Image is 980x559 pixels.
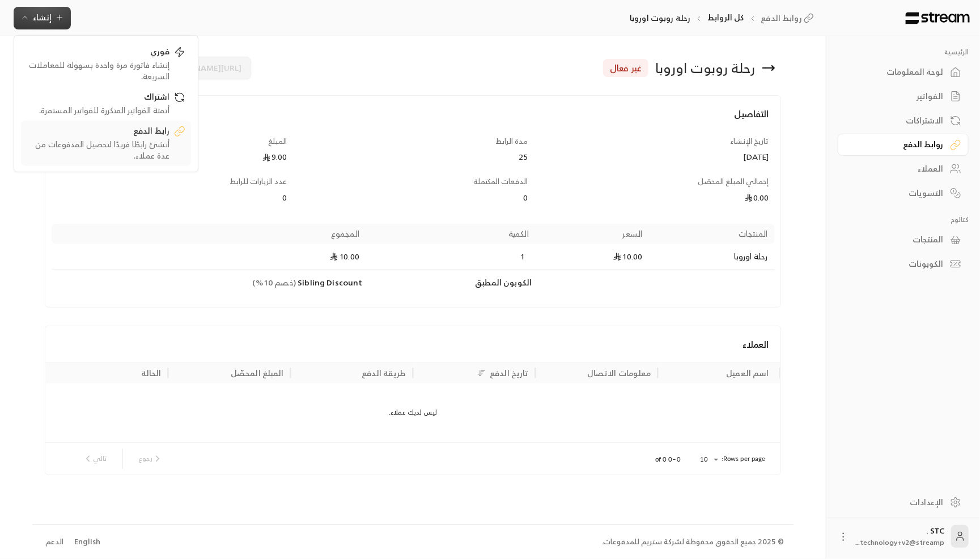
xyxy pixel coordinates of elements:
[46,383,780,442] div: ليس لديك عملاء.
[630,12,818,24] nav: breadcrumb
[52,224,775,296] table: Products
[21,41,191,87] a: فوريإنشاء فاتورة مرة واحدة بسهولة للمعاملات السريعة.
[838,229,969,251] a: المنتجات
[362,366,406,380] div: طريقة الدفع
[655,59,755,77] div: رحلة روبوت اوروبا
[74,536,100,548] div: English
[490,366,528,380] div: تاريخ الدفع
[268,135,287,148] span: المبلغ
[856,525,944,548] div: STC .
[838,86,969,108] a: الفواتير
[838,253,969,275] a: الكوبونات
[838,215,969,224] p: كتالوج
[473,175,528,188] span: الدفعات المكتملة
[21,121,191,166] a: رابط الدفعأنشئ رابطًا فريدًا لتحصيل المدفوعات من عدة عملاء.
[57,107,769,132] h4: التفاصيل
[838,158,969,180] a: العملاء
[852,497,943,508] div: الإعدادات
[603,536,784,548] div: © 2025 جميع الحقوق محفوظة لشركة ستريم للمدفوعات.
[27,91,169,105] div: اشتراك
[14,7,71,29] button: إنشاء
[838,182,969,204] a: التسويات
[41,532,67,552] a: الدعم
[905,12,971,24] img: Logo
[27,139,169,161] div: أنشئ رابطًا فريدًا لتحصيل المدفوعات من عدة عملاء.
[852,163,943,174] div: العملاء
[539,151,769,163] div: [DATE]
[694,453,722,467] div: 10
[495,135,528,148] span: مدة الرابط
[852,187,943,199] div: التسويات
[52,270,367,296] td: Sibling Discount
[230,175,287,188] span: عدد الزيارات للرابط
[856,536,944,548] span: technology+v2@streamp...
[536,244,650,270] td: 10.00
[253,275,296,289] span: (خصم 10%)
[298,151,528,163] div: 25
[33,10,52,24] span: إنشاء
[27,105,169,116] div: أتمتة الفواتير المتكررة للفواتير المستمرة.
[21,87,191,121] a: اشتراكأتمتة الفواتير المتكررة للفواتير المستمرة.
[852,234,943,245] div: المنتجات
[649,244,774,270] td: رحلة اوروبا
[57,192,287,203] div: 0
[852,66,943,78] div: لوحة المعلومات
[52,224,367,244] th: المجموع
[536,224,650,244] th: السعر
[57,338,769,351] h4: العملاء
[838,109,969,131] a: الاشتراكات
[366,224,536,244] th: الكمية
[610,61,642,75] span: غير فعال
[475,366,489,380] button: Sort
[231,366,284,380] div: المبلغ المحصّل
[852,258,943,270] div: الكوبونات
[52,244,367,270] td: 10.00
[727,366,769,380] div: اسم العميل
[761,12,818,24] a: روابط الدفع
[539,192,769,203] div: 0.00
[27,59,169,82] div: إنشاء فاتورة مرة واحدة بسهولة للمعاملات السريعة.
[649,224,774,244] th: المنتجات
[698,175,769,188] span: إجمالي المبلغ المحصّل
[838,61,969,83] a: لوحة المعلومات
[838,134,969,156] a: روابط الدفع
[655,455,681,464] p: 0–0 of 0
[838,491,969,513] a: الإعدادات
[27,46,169,59] div: فوري
[838,48,969,57] p: الرئيسية
[366,270,536,296] td: الكوبون المطبق
[852,115,943,126] div: الاشتراكات
[731,135,769,148] span: تاريخ الإنشاء
[517,251,529,262] span: 1
[298,192,528,203] div: 0
[587,366,651,380] div: معلومات الاتصال
[722,454,766,463] p: Rows per page:
[27,125,169,139] div: رابط الدفع
[707,10,744,24] a: كل الروابط
[852,91,943,102] div: الفواتير
[141,366,162,380] div: الحالة
[630,12,690,24] p: رحلة روبوت اوروبا
[852,139,943,150] div: روابط الدفع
